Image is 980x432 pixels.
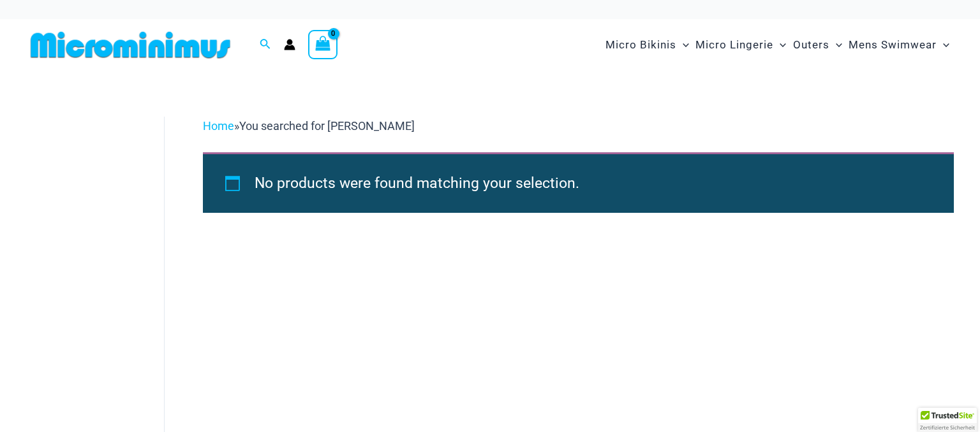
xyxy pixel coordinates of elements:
[849,29,937,61] span: Mens Swimwear
[26,31,235,59] img: MM SHOP LOGO FLAT
[32,106,147,361] iframe: TrustedSite Certified
[676,29,689,61] span: Menu Toggle
[829,29,842,61] span: Menu Toggle
[692,25,789,64] a: Micro LingerieMenu ToggleMenu Toggle
[284,39,295,50] a: Account icon link
[203,152,954,213] div: No products were found matching your selection.
[203,119,234,133] a: Home
[602,25,692,64] a: Micro BikinisMenu ToggleMenu Toggle
[845,25,953,64] a: Mens SwimwearMenu ToggleMenu Toggle
[260,37,271,53] a: Search icon link
[793,29,829,61] span: Outers
[790,25,845,64] a: OutersMenu ToggleMenu Toggle
[918,408,977,432] div: TrustedSite Certified
[239,119,415,133] span: You searched for [PERSON_NAME]
[308,30,338,59] a: View Shopping Cart, empty
[937,29,949,61] span: Menu Toggle
[605,29,676,61] span: Micro Bikinis
[600,24,954,66] nav: Site Navigation
[773,29,786,61] span: Menu Toggle
[203,119,415,133] span: »
[695,29,773,61] span: Micro Lingerie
